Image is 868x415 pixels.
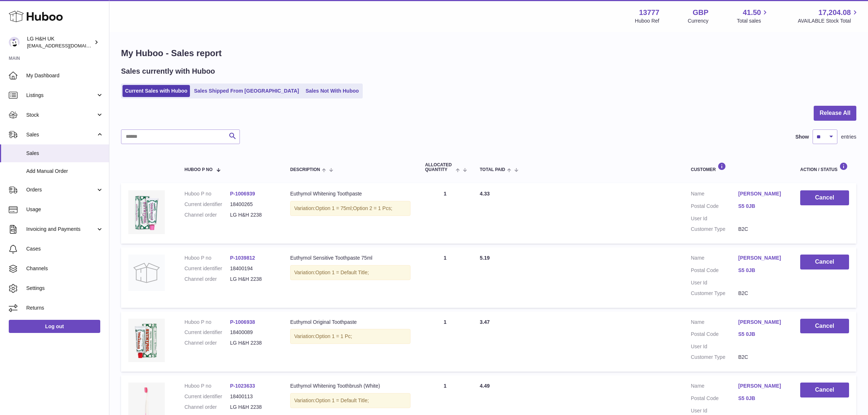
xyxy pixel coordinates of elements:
button: Cancel [800,255,849,269]
span: Huboo P no [184,167,213,172]
div: Currency [688,18,709,24]
dt: User Id [691,343,738,350]
span: Invoicing and Payments [26,226,96,233]
span: Option 1 = Default Title; [315,397,369,403]
a: [PERSON_NAME] [738,255,786,261]
div: Action / Status [800,162,849,172]
dt: Customer Type [691,226,738,233]
a: P-1006938 [230,319,255,325]
div: LG H&H UK [27,35,93,49]
div: Euthymol Original Toothpaste [290,319,410,326]
a: S5 0JB [738,267,786,274]
img: no-photo.jpg [128,255,165,291]
span: Option 1 = Default Title; [315,269,369,275]
div: Variation: [290,329,410,344]
dt: Name [691,319,738,327]
dt: Customer Type [691,290,738,297]
div: Variation: [290,265,410,280]
dt: Postal Code [691,395,738,404]
dt: Name [691,255,738,263]
div: Variation: [290,201,410,216]
a: [PERSON_NAME] [738,383,786,389]
a: Sales Not With Huboo [303,85,361,97]
div: Euthymol Whitening Toothpaste [290,190,410,197]
strong: 13777 [639,8,659,18]
img: Euthymol_Original_Toothpaste_Image-1.webp [128,319,165,362]
span: Total sales [737,18,769,24]
span: ALLOCATED Quantity [425,163,454,172]
a: [PERSON_NAME] [738,190,786,197]
dt: Channel order [184,276,230,283]
td: 1 [418,311,472,372]
dt: Huboo P no [184,255,230,261]
span: Option 1 = 1 Pc; [315,333,352,339]
dd: LG H&H 2238 [230,404,276,411]
div: Variation: [290,393,410,408]
dd: LG H&H 2238 [230,340,276,346]
a: S5 0JB [738,203,786,210]
dt: Name [691,383,738,391]
span: AVAILABLE Stock Total [798,18,859,24]
a: S5 0JB [738,395,786,402]
dd: 18400265 [230,201,276,208]
dt: Huboo P no [184,319,230,326]
img: whitening-toothpaste.webp [128,190,165,234]
dt: User Id [691,215,738,222]
span: entries [841,133,856,140]
span: Usage [26,206,104,213]
a: P-1039812 [230,255,255,261]
span: Cases [26,245,104,252]
div: Euthymol Sensitive Toothpaste 75ml [290,255,410,261]
span: 41.50 [743,8,761,18]
a: [PERSON_NAME] [738,319,786,326]
span: 4.33 [480,191,490,197]
a: P-1023633 [230,383,255,389]
span: Orders [26,186,96,193]
a: Current Sales with Huboo [122,85,190,97]
dt: Current identifier [184,393,230,400]
button: Cancel [800,190,849,205]
dt: Customer Type [691,354,738,361]
label: Show [795,133,809,140]
dt: Current identifier [184,329,230,336]
span: Stock [26,112,96,119]
span: Total paid [480,167,505,172]
dt: Postal Code [691,203,738,212]
span: 4.49 [480,383,490,389]
span: Add Manual Order [26,168,104,175]
span: Channels [26,265,104,272]
span: My Dashboard [26,72,104,79]
a: S5 0JB [738,331,786,338]
dt: Channel order [184,212,230,218]
dt: Name [691,190,738,199]
td: 1 [418,247,472,308]
span: Returns [26,305,104,311]
a: Log out [9,320,100,333]
dd: B2C [738,354,786,361]
button: Cancel [800,383,849,397]
dd: LG H&H 2238 [230,212,276,218]
a: Sales Shipped From [GEOGRAPHIC_DATA] [191,85,301,97]
h1: My Huboo - Sales report [121,47,856,59]
strong: GBP [693,8,708,18]
dd: 18400194 [230,265,276,272]
span: Listings [26,92,96,99]
dt: Channel order [184,340,230,346]
dt: Current identifier [184,265,230,272]
div: Customer [691,162,786,172]
dt: Current identifier [184,201,230,208]
dt: User Id [691,279,738,286]
a: P-1006939 [230,191,255,197]
dt: Huboo P no [184,190,230,197]
dd: B2C [738,290,786,297]
span: Settings [26,285,104,292]
span: Option 2 = 1 Pcs; [353,205,392,211]
button: Cancel [800,319,849,334]
span: Sales [26,131,96,138]
span: [EMAIL_ADDRESS][DOMAIN_NAME] [27,43,107,49]
dt: Postal Code [691,331,738,340]
dt: Postal Code [691,267,738,276]
dt: Channel order [184,404,230,411]
div: Huboo Ref [635,18,659,24]
img: veechen@lghnh.co.uk [9,37,20,48]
